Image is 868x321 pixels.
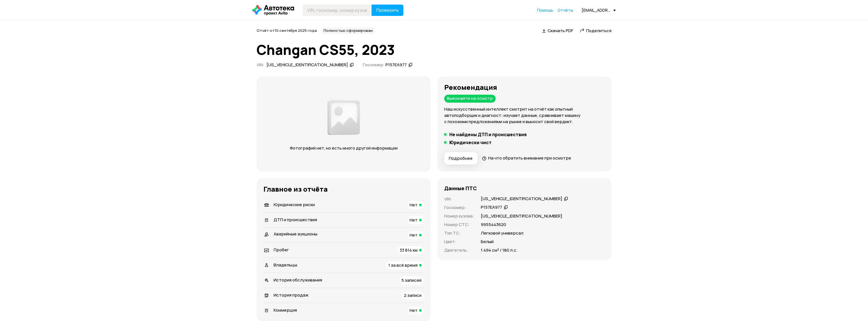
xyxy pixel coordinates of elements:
[274,307,297,313] span: Коммерция
[274,277,322,283] span: История обслуживания
[444,204,474,211] p: Госномер :
[385,62,407,68] div: Р157ЕА977
[363,62,385,68] span: Госномер:
[444,221,474,228] p: Номер СТС :
[388,262,418,268] span: 1 за всё время
[410,232,418,238] span: Нет
[444,230,474,236] p: Тип ТС :
[284,145,403,151] p: Фотографий нет, но есть много другой информации
[481,221,506,228] p: 9955443620
[274,247,289,253] span: Пробег
[481,196,562,202] div: [US_VEHICLE_IDENTIFICATION_NUMBER]
[444,239,474,245] p: Цвет :
[586,28,611,34] span: Поделиться
[444,196,474,202] p: VIN :
[557,7,573,13] a: Отчёты
[481,247,517,253] p: 1 494 см³ / 180 л.с.
[449,140,492,145] h5: Юридически чист
[582,7,616,13] div: [EMAIL_ADDRESS][DOMAIN_NAME]
[404,292,422,298] span: 2 записи
[481,204,502,210] div: Р157ЕА977
[449,132,527,137] h5: Не найдены ДТП и происшествия
[274,217,317,223] span: ДТП и происшествия
[274,262,297,268] span: Владельцы
[481,230,523,236] p: Легковой универсал
[257,42,611,57] h1: Changan CS55, 2023
[444,213,474,219] p: Номер кузова :
[274,202,315,208] span: Юридические риски
[449,156,473,161] span: Подробнее
[548,28,573,34] span: Скачать PDF
[257,28,317,33] span: Отчёт от 10 сентября 2025 года
[303,5,372,16] input: VIN, госномер, номер кузова
[444,83,605,91] h3: Рекомендация
[542,28,573,34] a: Скачать PDF
[444,106,605,125] p: Наш искусственный интеллект смотрит на отчёт как опытный автоподборщик и диагност: изучает данные...
[481,239,494,245] p: Белый
[410,217,418,223] span: Нет
[376,8,399,13] span: Проверить
[481,213,562,219] p: [US_VEHICLE_IDENTIFICATION_NUMBER]
[482,155,571,161] a: На что обратить внимание при осмотре
[444,152,477,165] button: Подробнее
[267,62,348,68] div: [US_VEHICLE_IDENTIFICATION_NUMBER]
[410,202,418,208] span: Нет
[580,28,611,34] a: Поделиться
[444,247,474,253] p: Двигатель :
[274,231,317,237] span: Аварийные аукционы
[274,292,309,298] span: История продаж
[444,185,477,191] h4: Данные ПТС
[537,7,553,13] a: Помощь
[410,307,418,313] span: Нет
[488,155,571,161] span: На что обратить внимание при осмотре
[444,95,496,103] div: Выезжайте на осмотр
[401,277,422,283] span: 5 записей
[321,27,375,34] div: Полностью сформирован
[326,97,362,138] img: d89e54fb62fcf1f0.png
[263,185,424,193] h3: Главное из отчёта
[372,5,403,16] button: Проверить
[257,62,264,68] span: VIN :
[400,247,418,253] span: 33 814 км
